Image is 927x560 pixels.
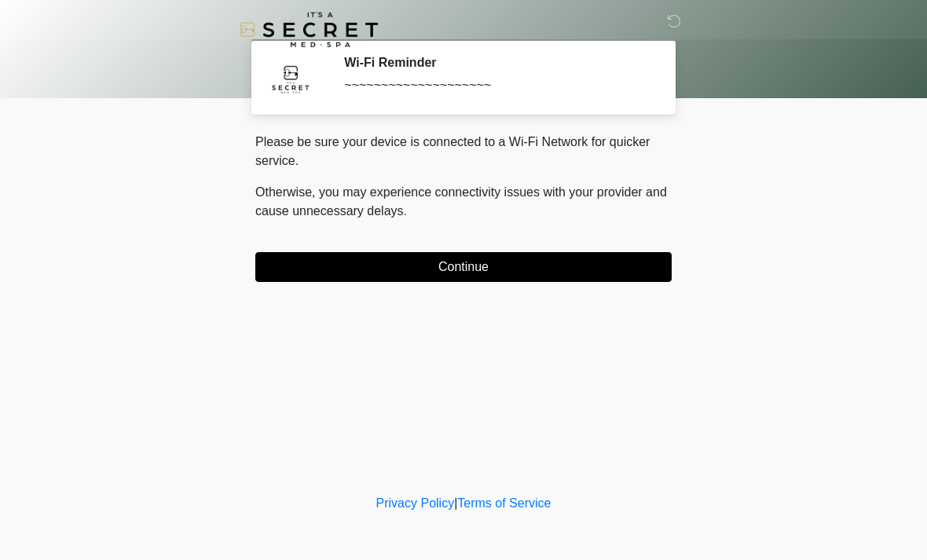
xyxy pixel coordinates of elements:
span: . [404,204,407,218]
p: Please be sure your device is connected to a Wi-Fi Network for quicker service. [255,133,672,170]
button: Continue [255,252,672,282]
a: Terms of Service [457,496,551,510]
a: Privacy Policy [376,496,455,510]
h2: Wi-Fi Reminder [344,55,648,70]
img: It's A Secret Med Spa Logo [240,12,378,47]
div: ~~~~~~~~~~~~~~~~~~~~ [344,76,648,95]
a: | [454,496,457,510]
p: Otherwise, you may experience connectivity issues with your provider and cause unnecessary delays [255,183,672,221]
img: Agent Avatar [267,55,314,102]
